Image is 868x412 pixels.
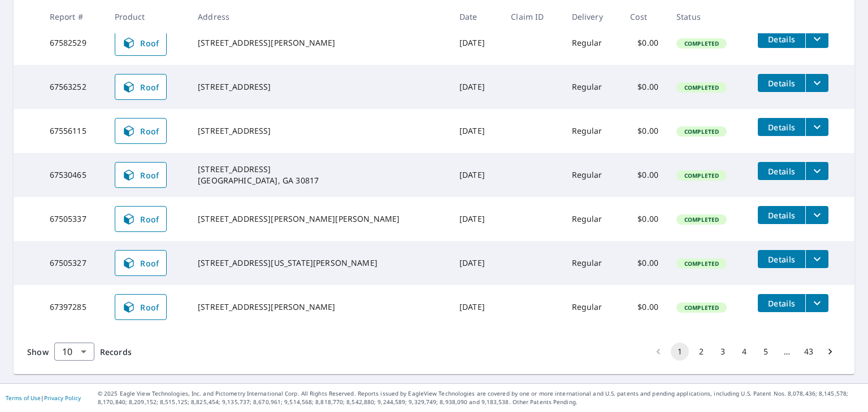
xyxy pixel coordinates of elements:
button: detailsBtn-67582529 [758,30,805,48]
a: Roof [115,294,167,320]
td: [DATE] [450,109,502,153]
td: [DATE] [450,153,502,197]
button: Go to page 3 [714,343,732,361]
td: Regular [563,197,622,241]
div: [STREET_ADDRESS][PERSON_NAME][PERSON_NAME] [198,213,441,225]
td: $0.00 [621,109,667,153]
td: $0.00 [621,285,667,329]
button: filesDropdownBtn-67530465 [805,162,828,180]
span: Completed [678,304,726,312]
span: Details [765,122,798,133]
button: Go to page 5 [757,343,775,361]
td: 67505337 [41,197,106,241]
td: 67582529 [41,21,106,65]
span: Completed [678,128,726,135]
a: Roof [115,206,167,232]
span: Details [765,298,798,309]
div: [STREET_ADDRESS] [198,81,441,93]
td: [DATE] [450,65,502,109]
span: Details [765,254,798,265]
div: [STREET_ADDRESS] [198,125,441,137]
span: Show [27,347,49,357]
span: Completed [678,84,726,91]
td: Regular [563,153,622,197]
button: filesDropdownBtn-67505327 [805,250,828,268]
div: [STREET_ADDRESS][PERSON_NAME] [198,301,441,313]
td: Regular [563,109,622,153]
td: [DATE] [450,285,502,329]
td: $0.00 [621,241,667,285]
div: Show 10 records [54,343,94,361]
a: Terms of Use [6,394,41,402]
button: detailsBtn-67397285 [758,294,805,312]
span: Roof [122,212,159,226]
td: $0.00 [621,153,667,197]
a: Roof [115,118,167,144]
div: 10 [54,336,94,367]
button: detailsBtn-67530465 [758,162,805,180]
p: © 2025 Eagle View Technologies, Inc. and Pictometry International Corp. All Rights Reserved. Repo... [98,389,862,406]
td: 67505327 [41,241,106,285]
td: 67397285 [41,285,106,329]
a: Roof [115,74,167,100]
button: detailsBtn-67505327 [758,250,805,268]
span: Records [100,347,132,357]
span: Completed [678,172,726,179]
button: filesDropdownBtn-67397285 [805,294,828,312]
td: Regular [563,285,622,329]
td: Regular [563,65,622,109]
div: [STREET_ADDRESS][PERSON_NAME] [198,37,441,49]
span: Roof [122,168,159,182]
td: $0.00 [621,197,667,241]
div: [STREET_ADDRESS] [GEOGRAPHIC_DATA], GA 30817 [198,164,441,186]
button: page 1 [671,343,689,361]
a: Roof [115,162,167,188]
button: detailsBtn-67563252 [758,74,805,92]
span: Details [765,78,798,89]
button: Go to next page [821,343,839,361]
td: $0.00 [621,21,667,65]
span: Completed [678,216,726,223]
span: Roof [122,256,159,270]
button: filesDropdownBtn-67563252 [805,74,828,92]
td: [DATE] [450,241,502,285]
div: … [778,346,796,357]
button: Go to page 4 [735,343,753,361]
span: Roof [122,80,159,94]
span: Details [765,34,798,45]
span: Details [765,210,798,221]
nav: pagination navigation [648,343,841,361]
button: Go to page 43 [800,343,818,361]
a: Roof [115,30,167,56]
td: $0.00 [621,65,667,109]
td: [DATE] [450,197,502,241]
button: detailsBtn-67505337 [758,206,805,224]
button: Go to page 2 [692,343,710,361]
span: Details [765,166,798,177]
span: Completed [678,40,726,47]
td: [DATE] [450,21,502,65]
button: detailsBtn-67556115 [758,118,805,136]
td: 67530465 [41,153,106,197]
td: Regular [563,241,622,285]
p: | [6,395,81,401]
span: Completed [678,260,726,268]
div: [STREET_ADDRESS][US_STATE][PERSON_NAME] [198,257,441,269]
span: Roof [122,124,159,138]
span: Roof [122,300,159,314]
td: 67556115 [41,109,106,153]
button: filesDropdownBtn-67505337 [805,206,828,224]
td: 67563252 [41,65,106,109]
span: Roof [122,36,159,50]
a: Privacy Policy [44,394,81,402]
button: filesDropdownBtn-67582529 [805,30,828,48]
a: Roof [115,250,167,276]
td: Regular [563,21,622,65]
button: filesDropdownBtn-67556115 [805,118,828,136]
